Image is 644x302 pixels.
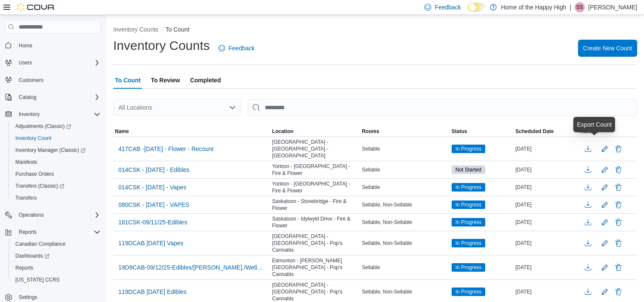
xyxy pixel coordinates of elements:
span: Saskatoon - Stonebridge - Fire & Flower [272,198,358,212]
span: Washington CCRS [12,275,100,285]
span: [GEOGRAPHIC_DATA] - [GEOGRAPHIC_DATA] - Pop's Cannabis [272,282,358,302]
span: Not Started [455,166,481,174]
button: Open list of options [229,104,236,111]
span: In Progress [452,263,485,272]
span: Catalog [19,94,36,101]
button: Edit count details [600,285,610,298]
button: Edit count details [600,216,610,229]
a: Purchase Orders [12,169,57,179]
button: Status [450,126,514,136]
span: Home [19,42,32,49]
button: 417CAB -[DATE] - Flower - Recount [115,142,217,155]
button: Scheduled Date [514,126,578,136]
input: Dark Mode [468,3,486,12]
span: Location [272,128,293,135]
button: Edit count details [600,181,610,194]
span: To Review [151,72,180,89]
span: Yorkton - [GEOGRAPHIC_DATA] - Fire & Flower [272,180,358,194]
span: Saskatoon - Idylwyld Drive - Fire & Flower [272,215,358,229]
span: SS [576,2,583,12]
span: Feedback [435,3,461,12]
a: Reports [12,263,37,273]
button: Reports [15,227,40,237]
div: Sellable, Non-Sellable [360,287,450,297]
span: Manifests [12,157,100,167]
img: Cova [17,3,55,12]
span: [US_STATE] CCRS [15,276,60,283]
a: Transfers (Classic) [12,181,68,191]
button: 119DCAB [DATE] Vapes [115,237,187,250]
span: In Progress [452,218,485,226]
button: Canadian Compliance [9,238,104,250]
div: [DATE] [514,217,578,227]
div: Sellable [360,144,450,154]
span: Inventory [19,111,40,118]
span: Feedback [229,44,255,52]
p: Home of the Happy High [501,2,566,12]
button: To Count [166,26,189,33]
span: Operations [19,212,44,218]
span: Canadian Compliance [12,239,100,249]
span: Transfers (Classic) [15,183,64,189]
button: Delete [613,217,624,227]
a: Inventory Manager (Classic) [9,144,104,156]
span: Yorkton - [GEOGRAPHIC_DATA] - Fire & Flower [272,163,358,177]
button: Create New Count [578,40,637,57]
button: Delete [613,182,624,192]
button: Edit count details [600,261,610,274]
h1: Inventory Counts [113,37,210,54]
span: Reports [19,229,37,235]
button: Delete [613,144,624,154]
span: In Progress [452,145,485,153]
span: Transfers [12,193,100,203]
nav: An example of EuiBreadcrumbs [113,25,637,35]
span: Inventory Manager (Classic) [12,145,100,155]
span: Inventory Count [12,133,100,143]
div: Sellable [360,165,450,175]
a: Feedback [215,40,258,57]
span: 014CSK - [DATE] - Vapes [118,183,186,192]
div: Sellable [360,182,450,192]
div: Sellable, Non-Sellable [360,217,450,227]
span: Purchase Orders [12,169,100,179]
button: [US_STATE] CCRS [9,274,104,286]
button: Manifests [9,156,104,168]
span: Customers [19,77,43,84]
span: In Progress [455,264,481,271]
button: Inventory [15,109,43,119]
span: Reports [12,263,100,273]
div: [DATE] [514,287,578,297]
span: Inventory [15,109,100,119]
button: Inventory Counts [113,26,158,33]
span: In Progress [455,183,481,191]
button: Inventory Count [9,132,104,144]
a: [US_STATE] CCRS [12,275,63,285]
div: Sellable, Non-Sellable [360,238,450,248]
button: 014CSK - [DATE] - Edibles [115,163,193,176]
span: 19D9CAB-09/12/25-Edibles/[PERSON_NAME]./Wellness/Concen. - [GEOGRAPHIC_DATA] - [PERSON_NAME][GEOG... [118,263,265,272]
span: Adjustments (Classic) [12,121,100,131]
button: Edit count details [600,163,610,176]
span: Rooms [362,128,379,135]
button: Users [2,57,104,69]
span: In Progress [452,200,485,209]
a: Inventory Manager (Classic) [12,145,89,155]
span: Home [15,40,100,50]
span: Manifests [15,159,37,166]
button: Edit count details [600,237,610,250]
a: Customers [15,75,47,85]
span: 119DCAB [DATE] Edibles [118,287,186,296]
button: Delete [613,200,624,210]
p: | [570,2,571,12]
span: Inventory Manager (Classic) [15,147,86,154]
div: [DATE] [514,238,578,248]
button: Name [113,126,270,136]
span: In Progress [452,239,485,247]
span: Purchase Orders [15,171,54,177]
a: Dashboards [9,250,104,262]
span: Create New Count [583,44,632,52]
span: Transfers [15,195,37,201]
span: In Progress [452,287,485,296]
span: Users [19,59,32,66]
a: Adjustments (Classic) [12,121,74,131]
